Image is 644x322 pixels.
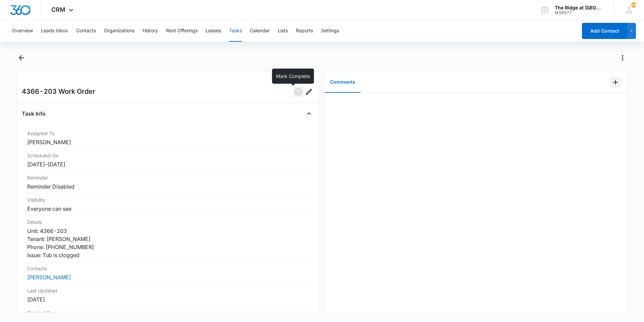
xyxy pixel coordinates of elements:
h4: Task Info [22,110,46,118]
dd: [PERSON_NAME] [27,138,309,146]
button: Leads Inbox [41,20,68,42]
div: Assigned To[PERSON_NAME] [22,127,314,149]
dd: Everyone can see [27,205,309,213]
button: Calendar [250,20,270,42]
dt: Contacts [27,265,309,272]
a: [PERSON_NAME] [27,274,71,281]
dt: Assigned To [27,130,309,137]
dt: Details [27,218,309,226]
dd: Unit: 4366-203 Tenant: [PERSON_NAME] Phone: [PHONE_NUMBER] Issue: Tub is clogged [27,227,309,259]
button: Settings [321,20,339,42]
button: Tasks [229,20,242,42]
h2: 4366-203 Work Order [22,86,95,97]
button: Rent Offerings [166,20,198,42]
div: account id [555,10,604,15]
div: Last Updated[DATE] [22,284,314,307]
dt: Scheduled On [27,152,309,159]
dt: Created On [27,309,309,316]
div: VisibilityEveryone can see [22,194,314,216]
div: notifications count [631,2,636,8]
dd: Reminder Disabled [27,183,309,191]
div: DetailsUnit: 4366-203 Tenant: [PERSON_NAME] Phone: [PHONE_NUMBER] Issue: Tub is clogged [22,216,314,262]
button: Actions [617,52,628,63]
button: Contacts [76,20,96,42]
button: History [143,20,158,42]
button: Back [16,52,26,63]
button: Comments [325,72,361,93]
button: Edit [304,86,314,97]
dt: Reminder [27,174,309,181]
button: Add Contact [582,23,627,39]
div: account name [555,5,604,10]
button: Overview [12,20,33,42]
dt: Last Updated [27,287,309,294]
button: Leases [206,20,221,42]
div: Contacts[PERSON_NAME] [22,262,314,284]
dd: [DATE] – [DATE] [27,160,309,168]
div: Mark Complete [272,69,314,84]
button: Lists [278,20,288,42]
span: CRM [51,6,65,13]
dt: Visibility [27,196,309,203]
div: Scheduled On[DATE]–[DATE] [22,149,314,171]
button: Close [304,108,314,119]
div: ReminderReminder Disabled [22,171,314,194]
span: 140 [631,2,636,8]
button: Organizations [104,20,135,42]
dd: [DATE] [27,295,309,304]
button: Reports [296,20,313,42]
button: Add Comment [610,77,621,88]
